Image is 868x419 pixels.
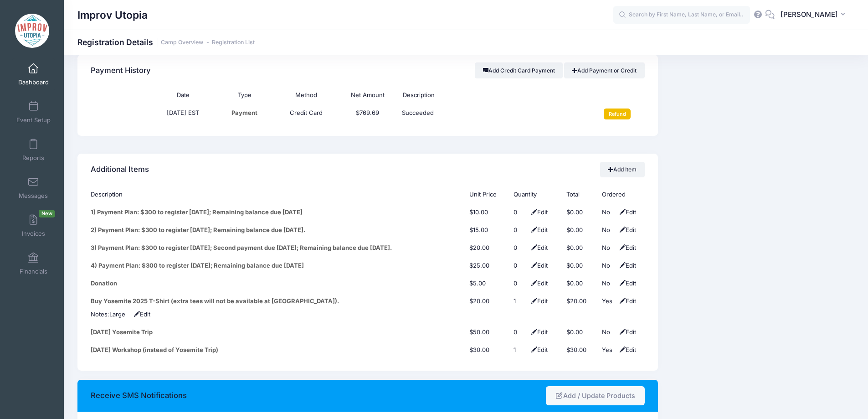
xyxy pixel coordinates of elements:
div: No [602,279,616,288]
span: Edit [617,226,636,233]
div: Yes [602,297,616,306]
div: Click Pencil to edit... [514,261,527,270]
input: Refund [604,109,631,119]
td: [DATE] EST [152,104,214,124]
td: Donation [91,274,465,292]
div: No [602,261,616,270]
span: Edit [529,208,548,216]
div: No [602,208,616,217]
div: Click Pencil to edit... [514,243,527,253]
th: Unit Price [465,186,509,203]
span: Invoices [22,230,45,238]
div: Click Pencil to edit... [514,346,527,355]
div: Click Pencil to edit... [514,208,527,217]
td: 1) Payment Plan: $300 to register [DATE]; Remaining balance due [DATE] [91,203,465,221]
td: $30.00 [562,341,597,359]
td: $769.69 [337,104,398,124]
span: Edit [529,346,548,353]
img: Improv Utopia [15,14,49,48]
div: No [602,328,616,337]
span: Edit [617,328,636,336]
span: Reports [22,154,44,162]
a: Messages [12,172,55,204]
span: Edit [617,262,636,269]
span: Event Setup [16,116,51,124]
a: InvoicesNew [12,210,55,242]
button: Add Credit Card Payment [475,62,563,78]
th: Description [398,87,583,104]
th: Net Amount [337,87,398,104]
a: Add Payment or Credit [564,62,645,78]
a: Financials [12,248,55,279]
td: 2) Payment Plan: $300 to register [DATE]; Remaining balance due [DATE]. [91,221,465,239]
a: Add / Update Products [546,386,645,406]
td: Buy Yosemite 2025 T-Shirt (extra tees will not be available at [GEOGRAPHIC_DATA]). [91,292,465,310]
a: Dashboard [12,58,55,90]
td: $20.00 [465,292,509,310]
td: Credit Card [275,104,337,124]
td: $0.00 [562,257,597,274]
td: 3) Payment Plan: $300 to register [DATE]; Second payment due [DATE]; Remaining balance due [DATE]. [91,239,465,257]
span: Edit [529,279,548,287]
span: Edit [617,297,636,305]
h1: Improv Utopia [77,5,148,26]
span: New [39,210,55,217]
td: $20.00 [465,239,509,257]
div: No [602,243,616,253]
a: Add Item [600,162,645,177]
div: Yes [602,346,616,355]
td: Succeeded [398,104,583,124]
a: Camp Overview [161,39,203,46]
button: [PERSON_NAME] [775,5,854,26]
a: Event Setup [12,96,55,128]
th: Total [562,186,597,203]
span: Edit [529,297,548,305]
span: Edit [617,208,636,216]
td: $0.00 [562,274,597,292]
span: Edit [529,226,548,233]
td: [DATE] Yosemite Trip [91,323,465,341]
td: $15.00 [465,221,509,239]
a: Registration List [212,39,255,46]
span: Edit [529,328,548,336]
div: Click Pencil to edit... [514,328,527,337]
span: Financials [20,268,47,275]
td: $50.00 [465,323,509,341]
td: $25.00 [465,257,509,274]
span: Edit [529,244,548,251]
input: Search by First Name, Last Name, or Email... [613,6,750,24]
th: Ordered [597,186,645,203]
div: Click Pencil to edit... [514,297,527,306]
td: $0.00 [562,203,597,221]
div: Click Pencil to edit... [514,226,527,235]
th: Date [152,87,214,104]
div: Click Pencil to edit... [514,279,527,288]
div: No [602,226,616,235]
td: $30.00 [465,341,509,359]
div: Click Pencil to edit... [109,310,125,319]
h4: Payment History [91,57,151,83]
span: [PERSON_NAME] [781,10,838,20]
td: $5.00 [465,274,509,292]
span: Edit [617,244,636,251]
td: $0.00 [562,239,597,257]
td: Notes: [91,310,644,323]
td: $0.00 [562,221,597,239]
span: Messages [19,192,48,200]
h4: Additional Items [91,157,149,183]
td: $0.00 [562,323,597,341]
th: Description [91,186,465,203]
span: Edit [617,279,636,287]
span: Edit [529,262,548,269]
td: Payment [214,104,275,124]
span: Edit [617,346,636,353]
td: 4) Payment Plan: $300 to register [DATE]; Remaining balance due [DATE] [91,257,465,274]
th: Type [214,87,275,104]
td: [DATE] Workshop (instead of Yosemite Trip) [91,341,465,359]
span: Dashboard [18,78,49,86]
th: Method [275,87,337,104]
td: $10.00 [465,203,509,221]
h1: Registration Details [77,37,255,47]
td: $20.00 [562,292,597,310]
span: Edit [127,310,150,318]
